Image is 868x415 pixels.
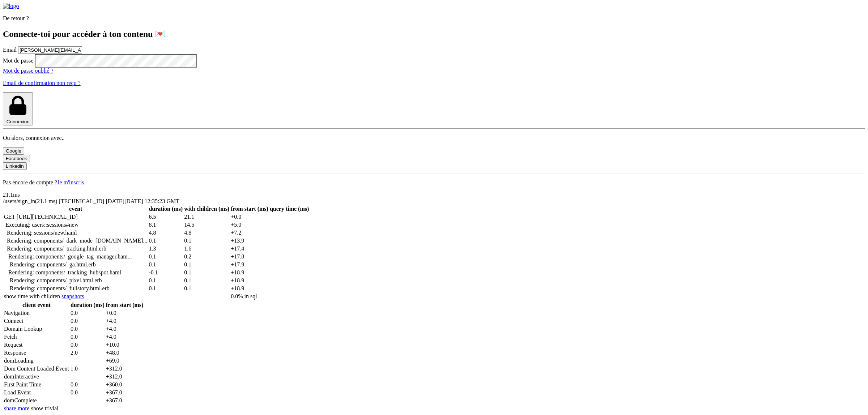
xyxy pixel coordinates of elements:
td: duration of this step without any children's durations [148,221,183,228]
span: + [106,326,109,332]
span: 21.1 [3,192,20,198]
label: Mot de passe [3,57,33,64]
button: Linkedin [3,162,27,170]
button: Facebook [3,155,30,162]
input: Email [18,46,82,54]
img: logo [3,3,19,9]
td: time elapsed since profiling started [230,245,269,252]
span: + [231,253,234,260]
td: Fetch [4,333,69,341]
td: duration of this step without any children's durations [148,229,183,236]
td: domInteractive [4,373,69,380]
span: + [231,222,234,228]
td: 4.0 [106,317,144,325]
td: duration of this step without any children's durations [148,261,183,268]
span: [TECHNICAL_ID] [DATE][DATE] 12:35:23 GMT [59,198,179,204]
button: Google [3,147,24,155]
span: ms [13,192,20,198]
th: query time (ms) [269,205,309,213]
th: from start (ms) [106,301,144,309]
td: time elapsed since profiling started [230,229,269,236]
td: Response [4,349,69,356]
td: Load Event [4,389,69,396]
td: Rendering: components/_tracking.html.erb [4,245,148,252]
td: time elapsed since profiling started [230,253,269,260]
span: + [231,285,234,291]
td: time elapsed since profiling started [230,213,269,221]
span: + [106,318,109,324]
td: 367.0 [106,389,144,396]
a: snapshots [61,293,84,299]
td: Rendering: components/_google_tag_manager.haml [4,253,148,260]
td: Request [4,341,69,348]
td: time elapsed since profiling started [230,269,269,276]
td: duration of this step without any children's durations [148,213,183,221]
span: + [106,365,109,372]
td: Rendering: components/_pixel.html.erb [4,277,148,284]
td: Rendering: components/_dark_mode_init.html.erb [4,237,148,244]
td: Dom Content Loaded Event [4,365,69,372]
span: + [106,381,109,388]
td: 4.0 [106,333,144,341]
td: GET [URL][TECHNICAL_ID] [4,213,148,221]
a: Mot de passe oublié ? [3,68,54,74]
td: duration of this step without any children's durations [148,277,183,284]
th: duration (ms) [148,205,183,213]
td: 0.0 [70,389,105,396]
span: + [231,261,234,268]
th: duration (ms) [70,301,105,309]
span: + [231,230,234,236]
td: duration of this step and its children [184,213,230,221]
td: Rendering: components/_ga.html.erb [4,261,148,268]
td: 4.0 [106,325,144,333]
td: 367.0 [106,397,144,404]
button: Connexion [3,92,33,125]
td: duration of this step without any children's durations [148,269,183,276]
td: time elapsed since profiling started [230,285,269,292]
span: + [106,373,109,380]
td: time elapsed since profiling started [230,237,269,244]
span: + [106,389,109,395]
td: 48.0 [106,349,144,356]
td: Navigation [4,309,69,317]
td: Connect [4,317,69,325]
span: + [231,277,234,283]
td: duration of this step and its children [184,269,230,276]
td: 0 queries spent 0.0 ms of total request time [230,293,309,300]
td: 312.0 [106,373,144,380]
span: + [231,214,234,220]
td: 0.0 [70,317,105,325]
a: Je m'inscris. [57,179,85,185]
td: duration of this step and its children [184,221,230,228]
td: duration of this step and its children [184,277,230,284]
td: 69.0 [106,357,144,364]
h1: Connecte-toi pour accéder à ton contenu 💌 [3,29,865,39]
span: + [106,310,109,316]
a: share [4,405,16,411]
th: client event [4,301,69,309]
td: 312.0 [106,365,144,372]
td: domLoading [4,357,69,364]
span: % in sql [238,293,257,299]
td: duration of this step without any children's durations [148,245,183,252]
td: duration of this step without any children's durations [148,285,183,292]
td: Domain Lookup [4,325,69,333]
td: 1.0 [70,365,105,372]
td: First Paint Time [4,381,69,388]
td: time elapsed since profiling started [230,261,269,268]
td: duration of this step and its children [184,229,230,236]
td: 0.0 [70,341,105,348]
td: 360.0 [106,381,144,388]
td: time elapsed since profiling started [230,221,269,228]
span: + [106,342,109,348]
td: Executing: users::sessions#new [4,221,148,228]
td: time elapsed since profiling started [230,277,269,284]
td: 0.0 [70,309,105,317]
span: + [106,334,109,340]
td: 0.0 [70,381,105,388]
td: duration of this step and its children [184,261,230,268]
span: + [106,358,109,364]
a: toggles any rows with < 2 ms [31,405,59,411]
td: duration of this step and its children [184,237,230,244]
td: domComplete [4,397,69,404]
